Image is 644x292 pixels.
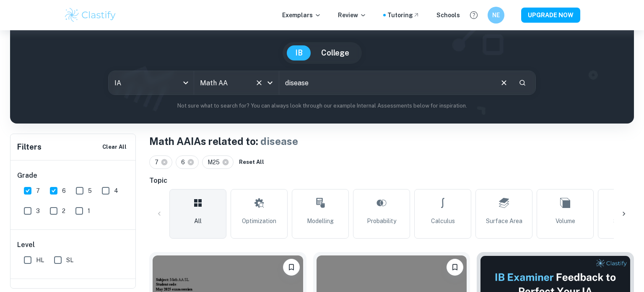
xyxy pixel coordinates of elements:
[242,216,276,226] span: Optimization
[431,216,455,226] span: Calculus
[260,135,298,147] span: disease
[283,259,300,276] button: Bookmark
[307,216,334,226] span: Modelling
[17,141,42,153] h6: Filters
[176,155,199,169] div: 6
[447,259,463,276] button: Bookmark
[181,158,189,167] span: 6
[436,11,460,20] a: Schools
[194,216,202,226] span: All
[62,186,66,195] span: 6
[387,11,420,20] a: Tutoring
[36,255,44,265] span: HL
[17,171,130,181] h6: Grade
[287,45,311,61] button: IB
[149,176,634,186] h6: Topic
[62,206,65,216] span: 2
[17,102,627,110] p: Not sure what to search for? You can always look through our example Internal Assessments below f...
[613,216,640,226] span: Statistics
[556,216,575,226] span: Volume
[367,216,396,226] span: Probability
[66,255,73,265] span: SL
[64,7,117,24] img: Clastify logo
[88,186,92,195] span: 5
[515,76,530,90] button: Search
[155,158,162,167] span: 7
[338,11,366,20] p: Review
[491,11,501,20] h6: NE
[100,141,129,153] button: Clear All
[36,186,40,195] span: 7
[521,8,580,23] button: UPGRADE NOW
[488,7,504,24] button: NE
[114,186,118,195] span: 4
[149,155,172,169] div: 7
[88,206,90,216] span: 1
[208,158,223,167] span: M25
[282,11,321,20] p: Exemplars
[496,75,512,91] button: Clear
[237,156,266,168] button: Reset All
[264,77,276,89] button: Open
[149,134,634,149] h1: Math AA IAs related to:
[202,155,234,169] div: M25
[279,71,492,95] input: E.g. modelling a logo, player arrangements, shape of an egg...
[253,77,265,89] button: Clear
[36,206,40,216] span: 3
[313,45,358,61] button: College
[109,71,193,95] div: IA
[486,216,522,226] span: Surface Area
[467,8,481,22] button: Help and Feedback
[17,240,130,250] h6: Level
